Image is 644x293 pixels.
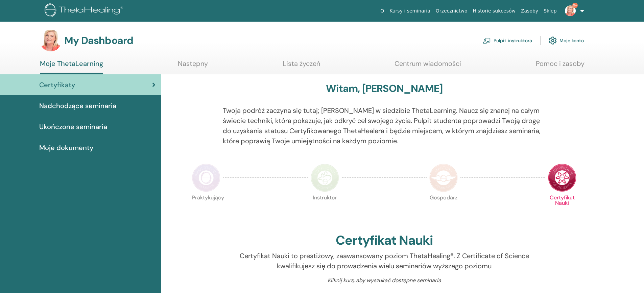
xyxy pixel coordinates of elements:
[223,105,546,146] p: Twoja podróż zaczyna się tutaj; [PERSON_NAME] w siedzibie ThetaLearning. Naucz się znanej na cały...
[326,82,443,95] h3: Witam, [PERSON_NAME]
[433,5,470,17] a: Orzecznictwo
[311,195,339,223] p: Instruktor
[378,5,387,17] a: O
[548,195,576,223] p: Certyfikat Nauki
[549,35,557,46] img: cog.svg
[483,33,532,48] a: Pulpit instruktora
[283,59,320,73] a: Lista życzeń
[311,164,339,192] img: Instructor
[470,5,518,17] a: Historie sukcesów
[536,59,585,73] a: Pomoc i zasoby
[192,195,220,223] p: Praktykujący
[40,59,103,74] a: Moje ThetaLearning
[223,276,546,285] p: Kliknij kurs, aby wyszukać dostępne seminaria
[541,5,559,17] a: Sklep
[223,251,546,271] p: Certyfikat Nauki to prestiżowy, zaawansowany poziom ThetaHealing®. Z Certificate of Science kwali...
[518,5,541,17] a: Zasoby
[565,5,576,16] img: default.jpg
[39,80,75,90] span: Certyfikaty
[395,59,461,73] a: Centrum wiadomości
[548,164,576,192] img: Certificate of Science
[64,34,133,47] h3: My Dashboard
[192,164,220,192] img: Practitioner
[483,38,491,44] img: chalkboard-teacher.svg
[39,101,116,111] span: Nadchodzące seminaria
[429,195,458,223] p: Gospodarz
[572,3,578,8] span: 9+
[39,143,93,153] span: Moje dokumenty
[387,5,433,17] a: Kursy i seminaria
[429,164,458,192] img: Master
[549,33,584,48] a: Moje konto
[45,3,125,19] img: logo.png
[178,59,208,73] a: Następny
[336,233,433,248] h2: Certyfikat Nauki
[39,122,107,132] span: Ukończone seminaria
[40,30,62,51] img: default.jpg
